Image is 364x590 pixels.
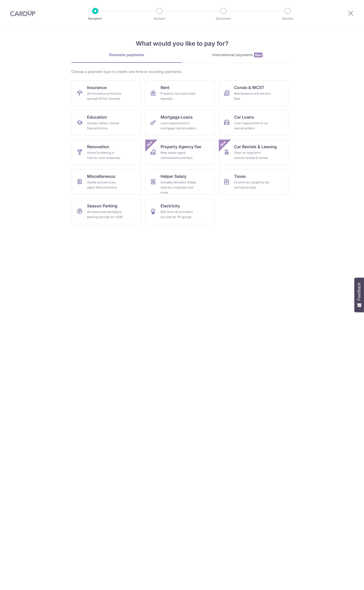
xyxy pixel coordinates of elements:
a: ElectricityBills from all providers (except for SP group) [145,199,215,224]
span: Rent [161,84,169,91]
div: Domestic payments [71,52,182,57]
iframe: Opens a widget where you can find more information [331,575,359,587]
a: Car LoansLoan repayments to car loan providers [219,110,288,135]
span: Miscellaneous [87,173,115,179]
a: MiscellaneousGoods and services, agent fees and more [72,169,141,195]
p: Recipient [76,16,114,21]
p: Review [269,16,307,21]
div: Income tax, property tax and stamp duty [234,180,271,190]
div: Includes domestic helper salaries, expenses and more [161,180,197,195]
div: Property rent and rental deposits [161,91,197,101]
div: Real estate agent commissions and fees [161,150,197,160]
span: Condo & MCST [234,84,264,91]
span: Helper Salary [161,173,186,179]
p: Document [204,16,242,21]
a: Property Agency FeeReal estate agent commissions and feesNew [145,140,215,165]
p: Amount [140,16,178,21]
div: Loan repayments to car loan providers [234,121,271,131]
div: All home and workplace parking (except for HDB) [87,209,124,220]
span: Insurance [87,84,106,91]
span: Renovation [87,144,109,150]
div: School, tuition, course fees and more [87,121,124,131]
a: TaxesIncome tax, property tax and stamp duty [219,169,288,195]
h4: What would you like to pay for? [71,39,293,48]
span: Car Rentals & Leasing [234,144,277,150]
a: Car Rentals & LeasingShort or long‑term vehicle rentals & leasesNew [219,140,288,165]
div: Choose a payment type to create one-time or recurring payments. [71,69,293,74]
div: Maintenance and service fees [234,91,271,101]
span: Car Loans [234,114,254,120]
span: New [219,140,227,148]
a: Helper SalaryIncludes domestic helper salaries, expenses and more [145,169,215,195]
img: CardUp [10,10,35,16]
div: All insurance premiums (except NTUC Income) [87,91,124,101]
a: Mortgage LoansLoan repayments to mortgage loan providers [145,110,215,135]
a: RenovationHome furnishing or interior reno-expenses [72,140,141,165]
a: InsuranceAll insurance premiums (except NTUC Income) [72,80,141,106]
span: Taxes [234,173,246,179]
div: Short or long‑term vehicle rentals & leases [234,150,271,160]
div: Home furnishing or interior reno-expenses [87,150,124,160]
span: New [145,140,154,148]
span: Electricity [161,203,180,209]
span: Mortgage Loans [161,114,193,120]
div: Bills from all providers (except for SP group) [161,209,197,220]
span: New [254,53,263,57]
a: Season ParkingAll home and workplace parking (except for HDB) [72,199,141,224]
a: Condo & MCSTMaintenance and service fees [219,80,288,106]
a: RentProperty rent and rental deposits [145,80,215,106]
a: EducationSchool, tuition, course fees and more [72,110,141,135]
span: Season Parking [87,203,117,209]
div: Loan repayments to mortgage loan providers [161,121,197,131]
button: Feedback - Show survey [354,278,364,312]
span: Education [87,114,107,120]
div: Goods and services, agent fees and more [87,180,124,190]
span: Property Agency Fee [161,144,201,150]
span: Feedback [357,283,361,300]
div: International payments [182,52,293,58]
